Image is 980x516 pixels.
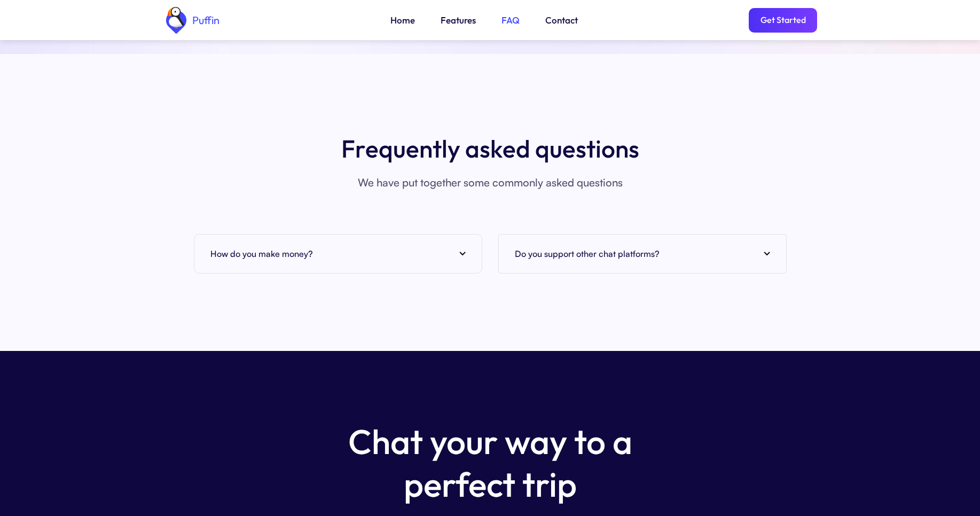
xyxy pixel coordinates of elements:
a: Home [390,13,415,27]
a: Features [441,13,476,27]
h4: How do you make money? [210,246,313,262]
img: arrow [459,252,466,256]
h4: Do you support other chat platforms? [515,246,660,262]
a: home [163,7,219,34]
a: Contact [545,13,578,27]
a: Get Started [749,8,817,33]
img: arrow [764,252,770,256]
div: Puffin [190,15,219,26]
h5: Chat your way to a perfect trip [330,420,650,506]
a: FAQ [501,13,520,27]
p: We have put together some commonly asked questions [358,173,623,192]
h3: Frequently asked questions [341,131,639,166]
